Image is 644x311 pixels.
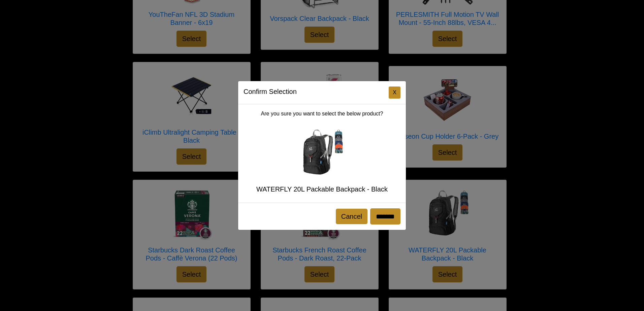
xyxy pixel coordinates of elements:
[336,209,367,224] button: Cancel
[295,126,349,180] img: WATERFLY 20L Packable Backpack - Black
[244,185,400,193] h5: WATERFLY 20L Packable Backpack - Black
[389,87,400,99] button: Close
[238,104,406,203] div: Are you sure you want to select the below product?
[244,87,297,97] h5: Confirm Selection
